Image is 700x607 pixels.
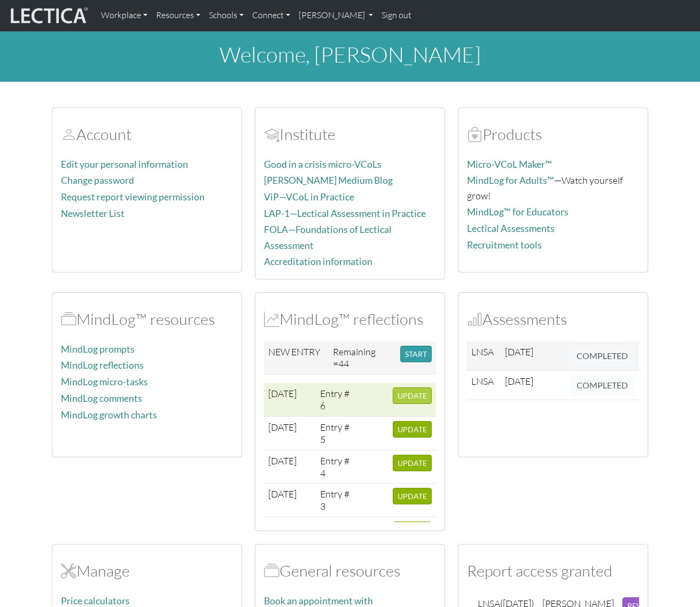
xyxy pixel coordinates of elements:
td: Entry # 2 [316,517,355,551]
a: FOLA—Foundations of Lectical Assessment [264,224,392,251]
span: Account [61,124,76,144]
h2: MindLog™ reflections [264,310,436,329]
td: Entry # 3 [316,484,355,517]
h2: Products [467,125,639,144]
h2: Assessments [467,310,639,329]
td: Entry # 5 [316,417,355,450]
span: Products [467,124,483,144]
a: MindLog growth charts [61,409,157,421]
img: lecticalive [8,5,88,26]
span: [DATE] [268,488,297,500]
a: MindLog™ for Educators [467,206,569,217]
p: —Watch yourself grow! [467,173,639,203]
a: [PERSON_NAME] Medium Blog [264,175,393,186]
a: MindLog prompts [61,344,135,355]
td: LNSA [467,341,501,371]
span: UPDATE [398,425,427,434]
button: UPDATE [393,455,432,471]
a: Recruitment tools [467,239,542,251]
span: Manage [61,561,76,580]
button: START [400,346,432,362]
a: Micro-VCoL Maker™ [467,159,552,170]
a: Schools [205,4,248,27]
h2: Institute [264,125,436,144]
span: [DATE] [268,522,297,533]
h2: MindLog™ resources [61,310,233,329]
span: [DATE] [268,421,297,433]
span: UPDATE [398,458,427,468]
button: UPDATE [393,387,432,404]
span: MindLog [264,309,279,329]
a: Accreditation information [264,256,372,267]
a: LAP-1—Lectical Assessment in Practice [264,208,426,219]
a: Change password [61,175,134,186]
a: MindLog reflections [61,360,144,371]
a: Good in a crisis micro-VCoLs [264,159,382,170]
h2: Report access granted [467,562,639,580]
span: UPDATE [398,391,427,400]
span: [DATE] [505,375,533,387]
a: Request report viewing permission [61,191,205,203]
a: Sign out [377,4,416,27]
a: [PERSON_NAME] [294,4,377,27]
h2: General resources [264,562,436,580]
a: Connect [248,4,294,27]
a: Price calculators [61,595,130,606]
span: UPDATE [398,492,427,501]
a: Workplace [97,4,152,27]
a: MindLog micro-tasks [61,376,148,387]
span: [DATE] [268,387,297,399]
a: ViP—VCoL in Practice [264,191,354,203]
span: MindLog™ resources [61,309,76,329]
button: UPDATE [393,421,432,438]
span: [DATE] [505,346,533,357]
button: UPDATE [393,488,432,504]
a: MindLog for Adults™ [467,175,554,186]
a: Resources [152,4,205,27]
h2: Account [61,125,233,144]
td: NEW ENTRY [264,341,329,375]
a: Edit your personal information [61,159,188,170]
td: Entry # 4 [316,450,355,484]
a: Lectical Assessments [467,223,555,234]
span: Account [264,124,279,144]
td: Remaining = [329,341,396,375]
span: Assessments [467,309,483,329]
a: MindLog comments [61,393,142,404]
span: 44 [338,357,349,369]
h2: Manage [61,562,233,580]
a: Newsletter List [61,208,125,219]
td: LNSA [467,370,501,400]
span: Resources [264,561,279,580]
span: [DATE] [268,455,297,466]
td: Entry # 6 [316,383,355,416]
